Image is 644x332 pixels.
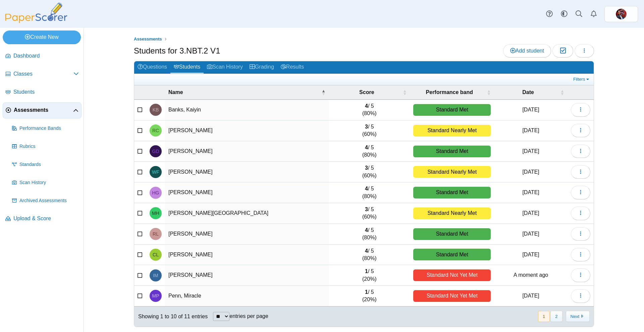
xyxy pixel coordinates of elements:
span: Henry Gallay [152,190,159,195]
b: 4 [365,186,368,191]
span: Name [168,89,320,96]
td: [PERSON_NAME] [165,141,329,162]
td: [PERSON_NAME] [165,224,329,245]
td: / 5 (20%) [329,286,410,307]
a: Rubrics [9,139,82,155]
button: Next [566,311,590,322]
a: ps.yyrSfKExD6VWH9yo [604,6,638,22]
span: Name : Activate to invert sorting [321,89,325,96]
nav: pagination [537,311,590,322]
div: Standard Not Yet Met [413,269,491,281]
a: Upload & Score [3,211,82,227]
td: / 5 (60%) [329,203,410,224]
td: / 5 (80%) [329,224,410,245]
span: Upload & Score [13,215,79,222]
span: Assessments [134,36,162,41]
b: 4 [365,248,368,254]
span: Standards [19,161,79,168]
td: [PERSON_NAME] [165,245,329,265]
td: [PERSON_NAME] [165,120,329,141]
span: Assessments [14,106,73,114]
b: 4 [365,227,368,233]
div: Standard Nearly Met [413,125,491,137]
time: Oct 3, 2025 at 1:43 PM [522,148,539,154]
td: [PERSON_NAME] [165,265,329,286]
span: Date : Activate to sort [560,89,564,96]
td: / 5 (80%) [329,141,410,162]
div: Standard Nearly Met [413,207,491,219]
a: Add student [503,44,551,58]
time: Oct 3, 2025 at 1:51 PM [522,107,539,112]
td: / 5 (20%) [329,265,410,286]
time: Oct 7, 2025 at 9:32 AM [522,128,539,133]
span: Miracle Penn [152,294,159,298]
span: Add student [510,48,544,54]
span: Performance band [413,89,485,96]
time: Oct 8, 2025 at 4:36 PM [522,210,539,216]
b: 3 [365,165,368,171]
b: 4 [365,103,368,109]
b: 1 [365,268,368,274]
a: Scan History [9,175,82,191]
span: Dashboard [13,52,79,60]
span: Archived Assessments [19,197,79,204]
span: Rubrics [19,143,79,150]
a: Assessments [3,102,82,118]
span: Classes [13,70,73,78]
time: Oct 15, 2025 at 3:05 PM [514,272,548,278]
td: [PERSON_NAME] [165,182,329,203]
td: [PERSON_NAME][GEOGRAPHIC_DATA] [165,203,329,224]
td: / 5 (80%) [329,100,410,120]
span: Score : Activate to sort [402,89,407,96]
span: Rocco Leone [153,232,159,236]
span: Date [497,89,559,96]
span: Students [13,88,79,96]
div: Standard Met [413,249,491,260]
div: Standard Nearly Met [413,166,491,178]
time: Oct 3, 2025 at 9:52 AM [522,169,539,175]
td: Banks, Kaiyin [165,100,329,120]
td: / 5 (80%) [329,182,410,203]
a: Standards [9,157,82,173]
a: Dashboard [3,48,82,64]
span: Wren Farrow [152,170,159,174]
span: Cathleen Lynch [153,252,159,257]
a: Scan History [204,61,246,74]
a: Filters [572,76,592,83]
td: / 5 (60%) [329,120,410,141]
a: Grading [246,61,277,74]
b: 1 [365,289,368,295]
a: Students [3,84,82,100]
div: Standard Met [413,146,491,157]
a: Create New [3,30,81,44]
a: Performance Bands [9,120,82,137]
span: Performance Bands [19,125,79,132]
td: Penn, Miracle [165,286,329,307]
div: Standard Not Yet Met [413,290,491,302]
span: Meira Hughes [152,211,159,216]
td: [PERSON_NAME] [165,162,329,182]
a: Alerts [586,7,601,21]
td: / 5 (80%) [329,245,410,265]
h1: Students for 3.NBT.2 V1 [134,45,220,57]
time: Oct 3, 2025 at 2:01 PM [522,293,539,299]
span: Scan History [19,179,79,186]
span: Score [332,89,401,96]
div: Showing 1 to 10 of 11 entries [134,307,208,327]
span: Ross Chester [152,128,159,133]
a: Results [277,61,307,74]
img: ps.yyrSfKExD6VWH9yo [616,9,627,19]
a: PaperScorer [3,18,70,24]
span: Kaiyin Banks [153,107,159,112]
label: entries per page [229,313,268,319]
a: Questions [134,61,170,74]
time: Oct 7, 2025 at 9:44 AM [522,189,539,195]
div: Standard Met [413,228,491,240]
img: PaperScorer [3,3,70,23]
span: Greg Mullen [616,9,627,19]
span: Glen Dietrich [152,149,159,154]
time: Oct 3, 2025 at 1:57 PM [522,231,539,237]
span: Performance band : Activate to sort [487,89,491,96]
time: Oct 3, 2025 at 1:28 PM [522,252,539,257]
a: Classes [3,66,82,82]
